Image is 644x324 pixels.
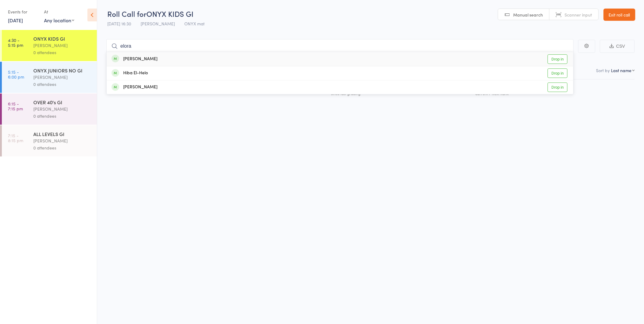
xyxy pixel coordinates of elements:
[33,67,92,74] div: ONYX JUNIORS NO GI
[33,137,92,144] div: [PERSON_NAME]
[2,30,97,61] a: 4:30 -5:15 pmONYX KIDS GI[PERSON_NAME]0 attendees
[2,125,97,156] a: 7:15 -8:15 pmALL LEVELS GI[PERSON_NAME]0 attendees
[33,74,92,81] div: [PERSON_NAME]
[8,69,24,79] time: 5:15 - 6:00 pm
[548,68,568,78] a: Drop in
[548,83,568,92] a: Drop in
[44,7,74,17] div: At
[146,9,193,19] span: ONYX KIDS GI
[475,91,632,95] div: Current / Next Rank
[596,67,610,73] label: Sort by
[106,39,574,53] input: Search by name
[548,54,568,64] a: Drop in
[107,20,131,27] span: [DATE] 16:30
[33,99,92,105] div: OVER 40's GI
[33,112,92,120] div: 0 attendees
[112,70,148,77] div: Hiba El-Helo
[8,101,23,111] time: 6:15 - 7:15 pm
[8,17,23,24] a: [DATE]
[112,56,157,63] div: [PERSON_NAME]
[44,17,74,24] div: Any location
[2,62,97,93] a: 5:15 -6:00 pmONYX JUNIORS NO GI[PERSON_NAME]0 attendees
[565,12,592,18] span: Scanner input
[331,91,470,95] div: since last grading
[33,81,92,88] div: 0 attendees
[600,40,635,53] button: CSV
[33,105,92,112] div: [PERSON_NAME]
[141,20,175,27] span: [PERSON_NAME]
[33,49,92,56] div: 0 attendees
[33,35,92,42] div: ONYX KIDS GI
[8,38,23,47] time: 4:30 - 5:15 pm
[2,94,97,125] a: 6:15 -7:15 pmOVER 40's GI[PERSON_NAME]0 attendees
[33,144,92,151] div: 0 attendees
[513,12,543,18] span: Manual search
[107,9,146,19] span: Roll Call for
[8,7,38,17] div: Events for
[33,131,92,137] div: ALL LEVELS GI
[184,20,204,27] span: ONYX mat
[604,9,635,21] a: Exit roll call
[112,84,157,91] div: [PERSON_NAME]
[611,67,632,73] div: Last name
[8,133,23,143] time: 7:15 - 8:15 pm
[33,42,92,49] div: [PERSON_NAME]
